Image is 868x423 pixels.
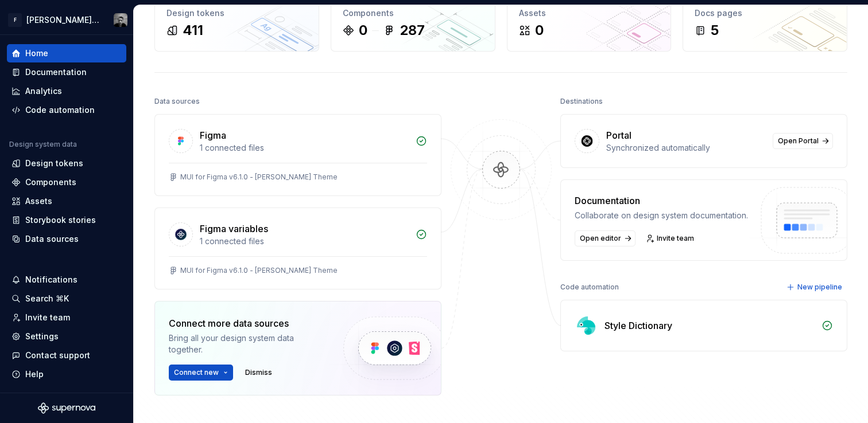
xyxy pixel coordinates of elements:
a: Code automation [7,101,126,119]
span: Connect new [174,368,219,377]
div: [PERSON_NAME] UI [26,14,100,26]
button: Connect new [169,365,233,381]
a: Home [7,44,126,62]
button: Contact support [7,346,126,365]
a: Documentation [7,63,126,81]
div: Data sources [25,233,79,245]
div: Data sources [154,93,200,109]
div: Code automation [25,104,95,116]
div: Analytics [25,85,62,97]
button: Search ⌘K [7,289,126,308]
div: Style Dictionary [604,319,672,332]
a: Open editor [575,230,635,246]
div: MUI for Figma v6.1.0 - [PERSON_NAME] Theme [180,266,338,275]
button: New pipeline [783,279,847,295]
button: Help [7,365,126,383]
div: Components [25,177,76,188]
a: Components [7,173,126,191]
svg: Supernova Logo [38,402,95,414]
div: Figma variables [200,222,268,236]
div: 0 [359,21,367,40]
div: Destinations [560,93,603,109]
span: New pipeline [797,283,842,292]
a: Design tokens [7,154,126,173]
div: Documentation [575,194,748,207]
div: Code automation [560,279,619,295]
div: Components [343,7,483,19]
div: Settings [25,331,59,342]
a: Open Portal [773,133,833,149]
div: Figma [200,128,226,142]
div: 5 [711,21,719,40]
div: Home [25,48,48,59]
img: Stan Grootes [114,13,127,27]
div: Collaborate on design system documentation. [575,210,748,221]
div: 1 connected files [200,142,409,154]
div: 411 [183,21,203,40]
a: Figma1 connected filesMUI for Figma v6.1.0 - [PERSON_NAME] Theme [154,114,441,196]
button: Dismiss [240,365,277,381]
span: Open Portal [778,136,819,146]
a: Storybook stories [7,211,126,229]
div: Design tokens [166,7,307,19]
button: F[PERSON_NAME] UIStan Grootes [2,7,131,32]
a: Assets [7,192,126,210]
a: Invite team [7,308,126,327]
div: Design system data [9,140,77,149]
div: 1 connected files [200,236,409,247]
span: Open editor [580,234,621,243]
div: Docs pages [695,7,835,19]
span: Invite team [657,234,694,243]
a: Analytics [7,82,126,100]
a: Invite team [642,230,699,246]
div: Documentation [25,66,87,78]
div: Assets [25,195,52,207]
span: Dismiss [245,368,272,377]
div: Search ⌘K [25,293,69,304]
div: 287 [400,21,425,40]
a: Figma variables1 connected filesMUI for Figma v6.1.0 - [PERSON_NAME] Theme [154,207,441,289]
div: Design tokens [25,158,83,169]
div: Assets [519,7,660,19]
div: Synchronized automatically [606,142,766,154]
div: Bring all your design system data together. [169,332,324,355]
a: Settings [7,327,126,346]
button: Notifications [7,271,126,289]
div: MUI for Figma v6.1.0 - [PERSON_NAME] Theme [180,173,338,182]
div: Portal [606,128,631,142]
div: Storybook stories [25,214,96,226]
div: Notifications [25,274,77,285]
div: F [8,13,22,27]
div: Help [25,369,44,380]
a: Data sources [7,230,126,248]
div: Invite team [25,312,70,323]
div: Connect more data sources [169,316,324,330]
div: Contact support [25,350,90,361]
div: 0 [535,21,544,40]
